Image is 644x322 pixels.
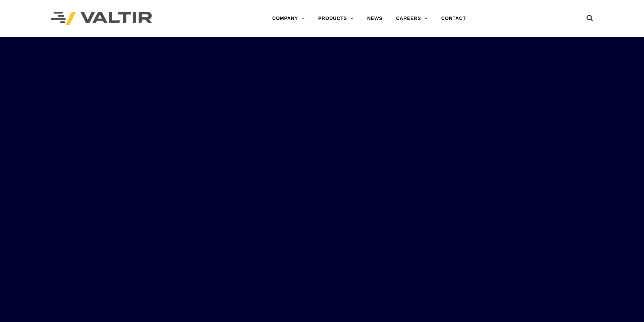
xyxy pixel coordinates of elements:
[389,12,434,25] a: CAREERS
[51,12,152,26] img: Valtir
[265,12,311,25] a: COMPANY
[434,12,473,25] a: CONTACT
[360,12,389,25] a: NEWS
[311,12,360,25] a: PRODUCTS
